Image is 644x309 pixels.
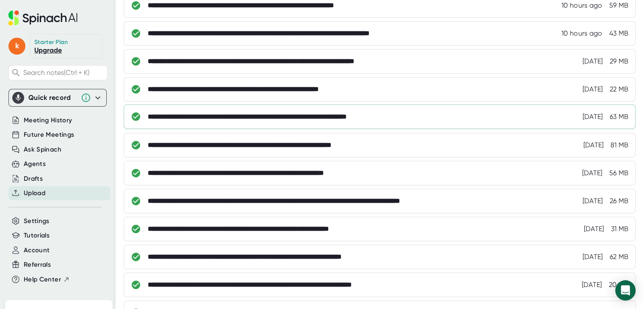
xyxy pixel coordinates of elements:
[582,169,603,177] div: 10/1/2025, 7:11:44 PM
[8,38,25,55] span: k
[561,1,603,10] div: 10/6/2025, 5:36:45 PM
[583,253,603,261] div: 10/1/2025, 4:21:30 AM
[583,113,603,121] div: 10/3/2025, 1:33:04 PM
[24,174,43,184] button: Drafts
[609,29,629,38] div: 43 MB
[23,69,105,77] span: Search notes (Ctrl + K)
[24,246,50,255] button: Account
[582,281,602,289] div: 10/1/2025, 4:15:35 AM
[583,197,603,205] div: 10/1/2025, 7:09:53 PM
[28,94,77,102] div: Quick record
[34,46,62,54] a: Upgrade
[611,141,629,149] div: 81 MB
[24,116,72,125] button: Meeting History
[583,57,603,66] div: 10/3/2025, 3:56:56 PM
[609,1,629,10] div: 59 MB
[24,275,70,284] button: Help Center
[12,89,103,106] div: Quick record
[584,225,604,233] div: 10/1/2025, 7:09:17 PM
[609,169,629,177] div: 56 MB
[610,113,629,121] div: 63 MB
[24,275,61,284] span: Help Center
[24,188,45,198] button: Upload
[561,29,603,38] div: 10/6/2025, 5:13:57 PM
[615,280,636,301] div: Open Intercom Messenger
[34,39,68,46] div: Starter Plan
[583,85,603,94] div: 10/3/2025, 1:35:29 PM
[24,145,61,154] button: Ask Spinach
[610,253,629,261] div: 62 MB
[24,216,50,226] button: Settings
[24,130,74,140] button: Future Meetings
[24,260,51,270] button: Referrals
[583,141,604,149] div: 10/2/2025, 12:23:33 PM
[609,281,629,289] div: 20 MB
[24,231,50,240] button: Tutorials
[610,197,629,205] div: 26 MB
[610,85,629,94] div: 22 MB
[611,225,629,233] div: 31 MB
[610,57,629,66] div: 29 MB
[24,159,46,169] button: Agents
